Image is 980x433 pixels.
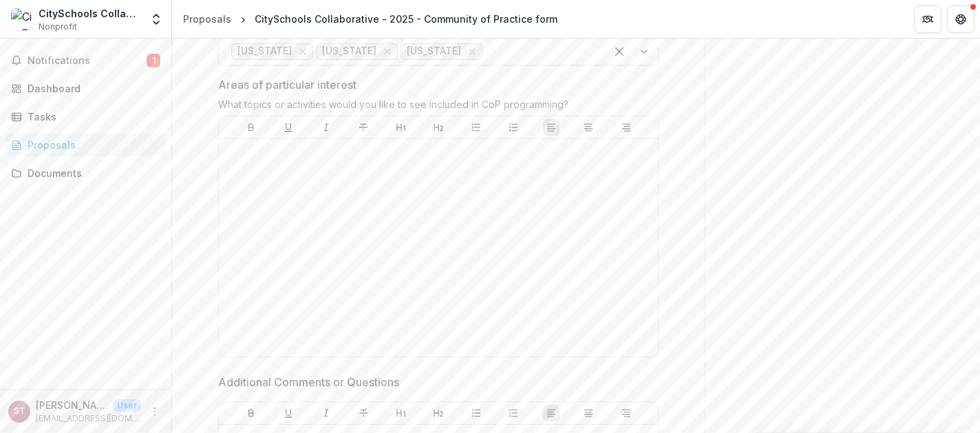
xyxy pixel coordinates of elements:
p: User [113,399,141,412]
div: Remove District of Columbia [296,45,310,59]
button: Ordered List [505,405,522,421]
button: Align Center [580,119,597,136]
div: Proposals [183,12,231,26]
div: Documents [28,166,155,180]
a: Documents [6,162,166,184]
div: CitySchools Collaborative [39,6,141,21]
button: More [147,403,163,420]
a: Proposals [6,134,166,156]
p: Additional Comments or Questions [218,374,399,390]
button: Notifications1 [6,50,166,72]
div: Remove Maryland [465,45,479,59]
div: CitySchools Collaborative - 2025 - Community of Practice form [255,12,557,26]
button: Strike [355,119,372,136]
a: Tasks [6,105,166,128]
button: Align Right [618,405,635,421]
button: Underline [280,119,297,136]
button: Heading 1 [393,119,409,136]
button: Heading 1 [393,405,409,421]
p: [EMAIL_ADDRESS][DOMAIN_NAME] [36,412,141,425]
span: [US_STATE] [322,45,376,57]
div: Proposals [28,138,155,152]
button: Italicize [318,119,334,136]
div: Clear selected options [608,41,630,63]
button: Align Right [618,119,635,136]
button: Bold [243,119,259,136]
span: Notifications [28,55,147,67]
button: Align Left [543,119,560,136]
p: Areas of particular interest [218,76,356,93]
button: Align Left [543,405,560,421]
span: [US_STATE] [237,45,292,57]
div: Dashboard [28,81,155,96]
img: CitySchools Collaborative [11,8,33,30]
a: Proposals [178,9,237,29]
button: Underline [280,405,297,421]
button: Open entity switcher [147,6,166,33]
div: What topics or activities would you like to see included in CoP programming? [218,98,659,116]
button: Bold [243,405,259,421]
button: Bullet List [468,119,484,136]
p: [PERSON_NAME] [36,398,107,412]
span: Nonprofit [39,21,77,33]
button: Partners [914,6,941,33]
span: 1 [147,54,160,67]
nav: breadcrumb [178,9,563,29]
a: Dashboard [6,77,166,100]
div: Susannah Tsien [14,407,25,416]
div: Remove Virginia [381,45,394,59]
button: Heading 2 [430,405,447,421]
button: Align Center [580,405,597,421]
button: Get Help [947,6,974,33]
button: Strike [355,405,372,421]
button: Italicize [318,405,334,421]
button: Bullet List [468,405,484,421]
div: Tasks [28,109,155,124]
button: Ordered List [505,119,522,136]
span: [US_STATE] [407,45,461,57]
button: Heading 2 [430,119,447,136]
